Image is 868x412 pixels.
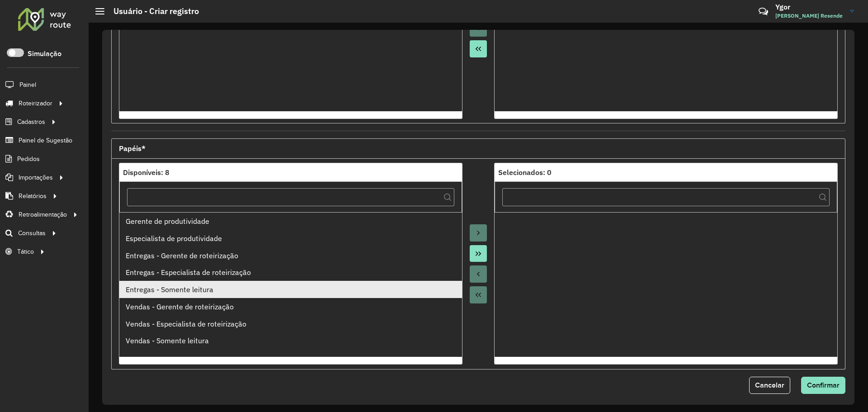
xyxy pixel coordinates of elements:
[19,80,36,90] span: Painel
[19,136,72,145] span: Painel de Sugestão
[28,48,61,59] label: Simulação
[126,318,456,329] div: Vendas - Especialista de roteirização
[775,12,843,20] span: [PERSON_NAME] Resende
[126,284,456,295] div: Entregas - Somente leitura
[17,154,40,164] span: Pedidos
[470,245,487,262] button: Move All to Target
[775,3,843,11] h3: Ygor
[104,6,199,16] h2: Usuário - Criar registro
[126,250,456,261] div: Entregas - Gerente de roteirização
[123,167,458,178] div: Disponíveis: 8
[754,2,773,21] a: Contato Rápido
[17,247,34,256] span: Tático
[17,117,45,127] span: Cadastros
[755,381,784,389] span: Cancelar
[19,191,47,201] span: Relatórios
[126,267,456,278] div: Entregas - Especialista de roteirização
[801,377,845,394] button: Confirmar
[470,40,487,57] button: Move All to Source
[749,377,790,394] button: Cancelar
[807,381,840,389] span: Confirmar
[19,173,53,182] span: Importações
[126,335,456,346] div: Vendas - Somente leitura
[126,216,456,227] div: Gerente de produtividade
[126,233,456,244] div: Especialista de produtividade
[126,301,456,312] div: Vendas - Gerente de roteirização
[19,99,52,108] span: Roteirizador
[119,145,146,152] span: Papéis*
[498,167,834,178] div: Selecionados: 0
[18,228,46,238] span: Consultas
[19,210,67,219] span: Retroalimentação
